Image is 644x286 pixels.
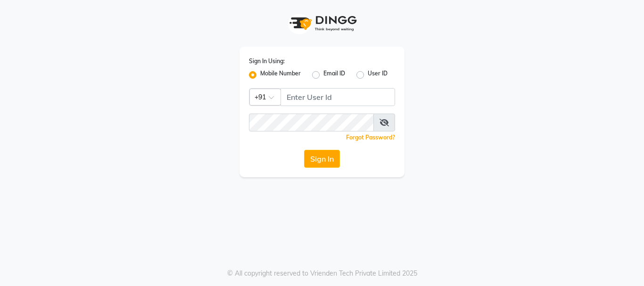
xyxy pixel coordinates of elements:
[284,9,360,37] img: logo1.svg
[249,57,285,65] label: Sign In Using:
[323,69,345,81] label: Email ID
[260,69,301,81] label: Mobile Number
[249,114,374,131] input: Username
[281,88,395,106] input: Username
[346,134,395,141] a: Forgot Password?
[304,150,340,168] button: Sign In
[368,69,388,81] label: User ID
